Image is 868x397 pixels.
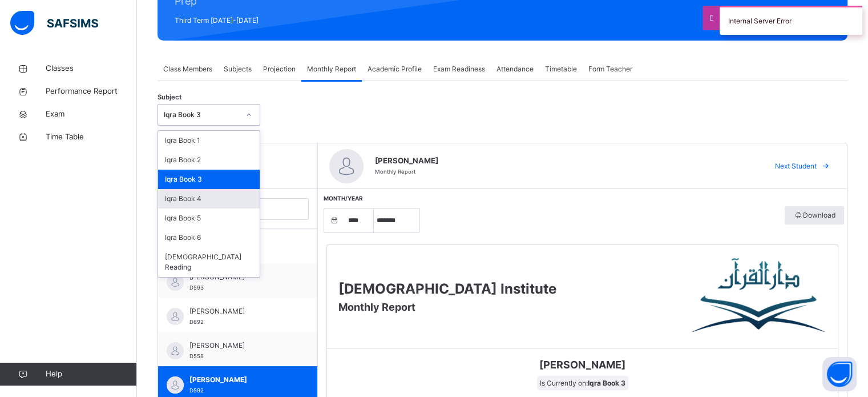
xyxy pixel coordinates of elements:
img: Darul Quran Institute [692,256,826,336]
span: [DEMOGRAPHIC_DATA] Institute [338,280,556,297]
div: [DEMOGRAPHIC_DATA] Reading [158,247,260,277]
span: Is Currently on: [537,376,628,390]
span: Time Table [46,131,137,143]
span: Projection [263,64,296,74]
span: Class Members [163,64,212,74]
img: default.svg [167,376,184,394]
img: default.svg [167,342,184,359]
div: Iqra Book 6 [158,228,260,247]
span: Monthly Report [338,301,415,313]
span: D592 [189,387,204,394]
span: [PERSON_NAME] [189,340,292,351]
span: D558 [189,353,204,359]
span: Monthly Report [375,169,415,175]
img: default.svg [329,149,364,183]
span: Performance Report [46,86,137,97]
span: Attendance [496,64,534,74]
span: Subject [158,93,181,102]
img: default.svg [167,274,184,291]
span: D593 [189,284,204,291]
div: Iqra Book 4 [158,189,260,208]
div: Iqra Book 2 [158,150,260,170]
span: Month/Year [324,195,363,202]
span: Help [46,368,136,380]
span: Timetable [545,64,577,74]
span: [PERSON_NAME] [189,375,292,385]
span: Classes [46,63,137,74]
div: Iqra Book 5 [158,208,260,228]
img: default.svg [167,308,184,325]
span: Subjects [224,64,252,74]
span: [PERSON_NAME] [375,155,754,167]
span: Download [793,210,835,220]
button: Open asap [822,357,857,391]
div: Iqra Book 1 [158,131,260,150]
div: Iqra Book 3 [164,110,239,120]
span: Exam [46,109,137,120]
span: Academic Profile [368,64,422,74]
span: Next Student [775,161,817,171]
span: Monthly Report [307,64,356,74]
span: [PERSON_NAME] [336,357,829,372]
div: Internal Server Error [720,6,862,35]
span: Form Teacher [588,64,632,74]
div: Iqra Book 3 [158,170,260,189]
span: Exam Readiness [433,64,485,74]
b: Iqra Book 3 [588,379,625,387]
span: [PERSON_NAME] [189,306,292,316]
span: D692 [189,319,204,325]
img: safsims [10,11,98,35]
